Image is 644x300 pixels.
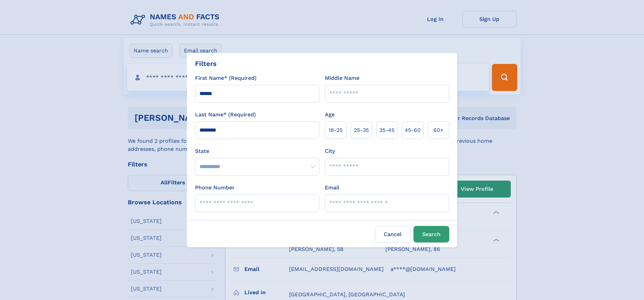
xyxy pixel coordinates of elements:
[325,147,335,155] label: City
[195,184,235,192] label: Phone Number
[325,184,339,192] label: Email
[329,126,342,134] span: 18‑25
[195,111,256,119] label: Last Name* (Required)
[433,126,444,134] span: 60+
[325,74,359,82] label: Middle Name
[195,59,217,69] div: Filters
[354,126,369,134] span: 25‑35
[195,147,319,155] label: State
[405,126,421,134] span: 45‑60
[195,74,257,82] label: First Name* (Required)
[325,111,335,119] label: Age
[375,226,411,243] label: Cancel
[379,126,395,134] span: 35‑45
[413,226,449,243] button: Search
